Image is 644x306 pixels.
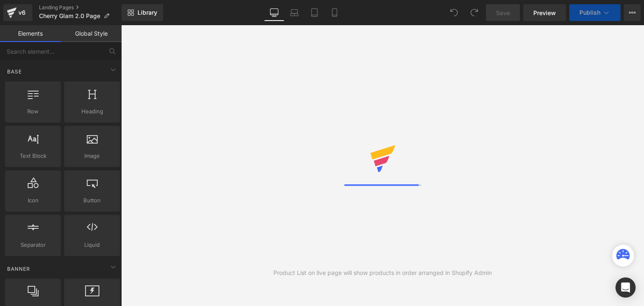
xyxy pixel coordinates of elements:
span: Preview [533,8,556,17]
a: New Library [122,4,163,21]
span: Text Block [8,152,58,160]
span: Save [496,8,510,17]
span: Icon [8,196,58,205]
div: Open Intercom Messenger [615,277,636,298]
a: Laptop [284,4,304,21]
span: Button [67,196,117,205]
div: Product List on live page will show products in order arranged in Shopify Admin [273,268,492,277]
span: Image [67,152,117,160]
span: Separator [8,241,58,249]
a: v6 [3,4,32,21]
button: More [624,4,641,21]
button: Undo [446,4,462,21]
button: Publish [569,4,621,21]
button: Redo [466,4,483,21]
span: Heading [67,107,117,116]
span: Cherry Glam 2.0 Page [39,13,100,19]
span: Publish [579,9,600,16]
span: Base [6,68,23,76]
a: Preview [523,4,566,21]
a: Tablet [304,4,325,21]
a: Landing Pages [39,4,122,11]
span: Liquid [67,241,117,249]
a: Mobile [325,4,345,21]
span: Library [138,9,157,16]
span: Banner [6,265,31,273]
a: Desktop [264,4,284,21]
span: Row [8,107,58,116]
div: v6 [17,7,27,18]
a: Global Style [61,25,122,42]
